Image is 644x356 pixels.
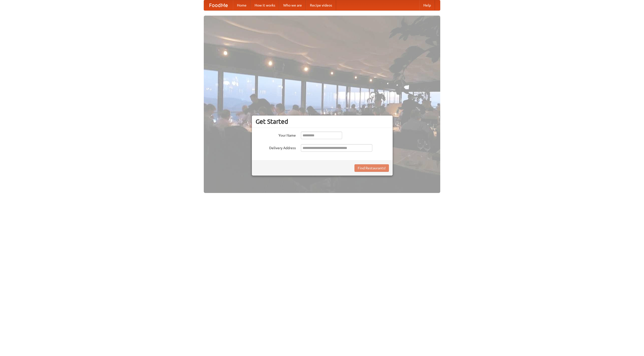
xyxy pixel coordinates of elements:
a: How it works [251,0,279,10]
label: Your Name [256,132,296,138]
h3: Get Started [256,118,389,125]
label: Delivery Address [256,144,296,150]
a: Recipe videos [306,0,336,10]
a: Who we are [279,0,306,10]
a: Home [233,0,251,10]
button: Find Restaurants! [354,164,389,172]
a: FoodMe [204,0,233,10]
a: Help [419,0,435,10]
